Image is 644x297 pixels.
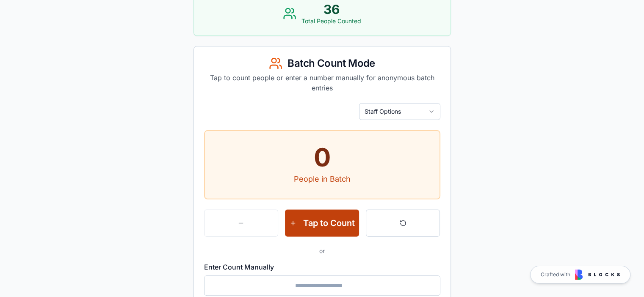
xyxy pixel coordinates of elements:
[204,263,274,271] label: Enter Count Manually
[205,144,439,170] div: 0
[204,247,440,255] div: or
[285,210,359,237] button: Tap to Count
[301,17,361,25] div: Total People Counted
[575,270,620,280] img: Blocks
[204,57,440,70] div: Batch Count Mode
[541,271,570,278] span: Crafted with
[530,266,630,283] a: Crafted with
[205,173,439,185] div: People in Batch
[204,73,440,93] p: Tap to count people or enter a number manually for anonymous batch entries
[301,2,361,17] div: 36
